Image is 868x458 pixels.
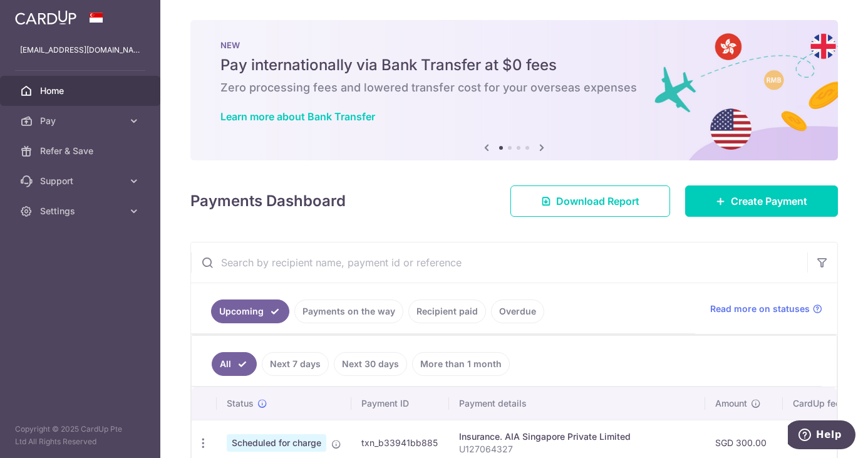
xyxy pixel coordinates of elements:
a: All [212,352,257,376]
a: Next 7 days [262,352,329,376]
span: Settings [40,205,123,217]
th: Payment details [449,387,705,420]
p: NEW [220,40,808,50]
a: Overdue [491,299,544,323]
a: More than 1 month [412,352,510,376]
p: [EMAIL_ADDRESS][DOMAIN_NAME] [20,44,140,56]
th: Payment ID [351,387,449,420]
span: Status [227,397,254,410]
a: Download Report [510,185,670,217]
h5: Pay internationally via Bank Transfer at $0 fees [220,55,808,75]
a: Upcoming [211,299,289,323]
img: Bank transfer banner [190,20,838,160]
a: Next 30 days [334,352,407,376]
span: Read more on statuses [710,303,810,315]
span: Support [40,175,123,187]
h4: Payments Dashboard [190,190,346,212]
span: Pay [40,115,123,127]
span: Amount [715,397,747,410]
span: CardUp fee [793,397,840,410]
a: Read more on statuses [710,303,822,315]
a: Create Payment [685,185,838,217]
h6: Zero processing fees and lowered transfer cost for your overseas expenses [220,80,808,95]
p: U127064327 [459,443,695,455]
span: Scheduled for charge [227,434,326,452]
a: Recipient paid [408,299,486,323]
img: CardUp [15,10,76,25]
a: Payments on the way [294,299,403,323]
div: Insurance. AIA Singapore Private Limited [459,430,695,443]
span: Create Payment [731,194,807,209]
iframe: Opens a widget where you can find more information [788,420,855,452]
span: Home [40,85,123,97]
a: Learn more about Bank Transfer [220,110,375,123]
span: Download Report [556,194,639,209]
input: Search by recipient name, payment id or reference [191,242,807,283]
span: Refer & Save [40,145,123,157]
